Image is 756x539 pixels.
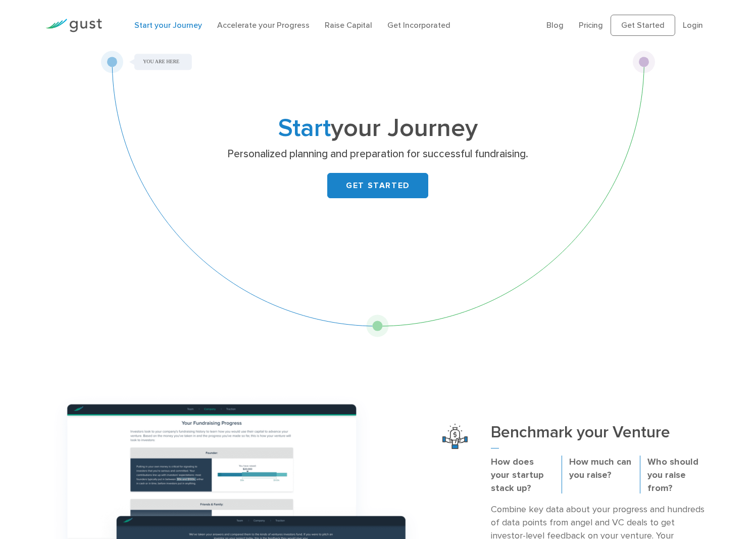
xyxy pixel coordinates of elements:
[491,456,554,495] p: How does your startup stack up?
[327,173,428,198] a: GET STARTED
[325,20,372,30] a: Raise Capital
[134,20,202,30] a: Start your Journey
[491,424,711,448] h3: Benchmark your Venture
[442,424,468,449] img: Benchmark Your Venture
[45,19,102,32] img: Gust Logo
[579,20,603,30] a: Pricing
[278,113,331,143] span: Start
[178,117,577,140] h1: your Journey
[182,147,574,161] p: Personalized planning and preparation for successful fundraising.
[217,20,310,30] a: Accelerate your Progress
[611,15,675,36] a: Get Started
[546,20,564,30] a: Blog
[683,20,703,30] a: Login
[647,456,711,495] p: Who should you raise from?
[387,20,450,30] a: Get Incorporated
[569,456,632,482] p: How much can you raise?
